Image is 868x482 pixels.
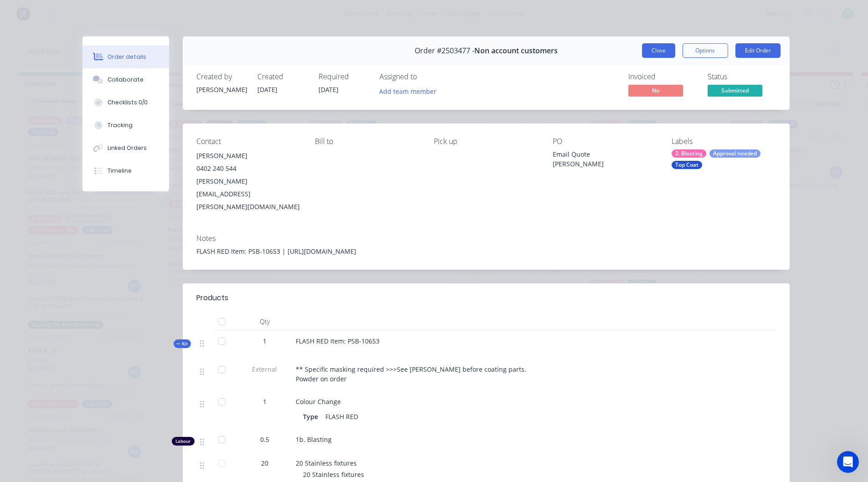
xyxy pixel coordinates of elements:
[672,161,702,169] div: Top Coat
[196,149,301,213] div: [PERSON_NAME]0402 240 544[PERSON_NAME][EMAIL_ADDRESS][PERSON_NAME][DOMAIN_NAME]
[108,76,144,84] div: Collaborate
[196,175,301,213] div: [PERSON_NAME][EMAIL_ADDRESS][PERSON_NAME][DOMAIN_NAME]
[241,364,288,374] span: External
[196,72,247,81] div: Created by
[672,137,776,146] div: Labels
[296,459,357,467] span: 20 Stainless fixtures
[82,114,169,137] button: Tracking
[108,121,133,129] div: Tracking
[174,339,191,348] div: Kit
[176,340,188,347] span: Kit
[108,53,146,61] div: Order details
[318,72,369,81] div: Required
[708,85,762,96] span: Submitted
[196,85,247,94] div: [PERSON_NAME]
[434,137,538,146] div: Pick up
[260,435,269,444] span: 0.5
[380,72,471,81] div: Assigned to
[709,149,760,158] div: Approval needed
[108,98,148,107] div: Checklists 0/0
[303,470,364,479] span: 20 Stainless fixtures
[642,43,675,58] button: Close
[196,149,301,162] div: [PERSON_NAME]
[196,162,301,175] div: 0402 240 544
[318,85,339,94] span: [DATE]
[196,292,228,303] div: Products
[108,144,147,152] div: Linked Orders
[553,137,657,146] div: PO
[315,137,419,146] div: Bill to
[303,410,322,423] div: Type
[474,46,558,55] span: Non account customers
[261,458,268,468] span: 20
[82,91,169,114] button: Checklists 0/0
[322,410,362,423] div: FLASH RED
[415,46,474,55] span: Order #2503477 -
[708,85,762,98] button: Submitted
[374,85,441,97] button: Add team member
[82,68,169,91] button: Collaborate
[296,337,380,345] span: FLASH RED Item: PSB-10653
[837,451,859,473] iframe: Intercom live chat
[672,149,706,158] div: 2. Blasting
[196,137,301,146] div: Contact
[257,72,308,81] div: Created
[82,137,169,159] button: Linked Orders
[196,246,776,256] div: FLASH RED Item: PSB-10653 | [URL][DOMAIN_NAME]
[708,72,776,81] div: Status
[263,336,267,346] span: 1
[553,149,657,169] div: Email Quote [PERSON_NAME]
[628,85,683,96] span: No
[296,435,332,444] span: 1b. Blasting
[296,365,526,383] span: ** Specific masking required >>>See [PERSON_NAME] before coating parts. Powder on order
[82,46,169,68] button: Order details
[172,437,195,446] div: Labour
[735,43,781,58] button: Edit Order
[108,167,132,175] div: Timeline
[257,85,277,94] span: [DATE]
[263,397,267,406] span: 1
[82,159,169,182] button: Timeline
[628,72,697,81] div: Invoiced
[196,234,776,243] div: Notes
[296,397,341,406] span: Colour Change
[683,43,728,58] button: Options
[380,85,442,97] button: Add team member
[237,313,292,331] div: Qty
